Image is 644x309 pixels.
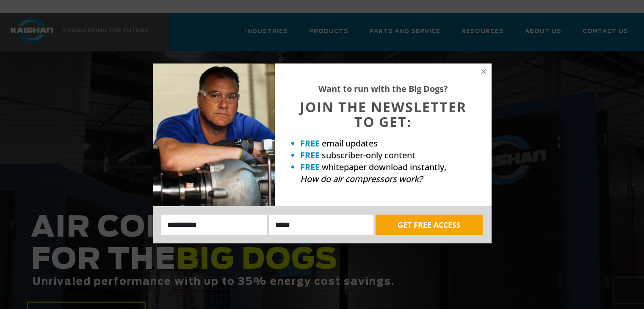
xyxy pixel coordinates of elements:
[300,161,320,173] strong: FREE
[322,138,378,149] span: email updates
[322,149,415,161] span: subscriber-only content
[318,83,448,94] strong: Want to run with the Big Dogs?
[300,149,320,161] strong: FREE
[300,173,423,185] em: How do air compressors work?
[300,138,320,149] strong: FREE
[300,98,467,131] span: JOIN THE NEWSLETTER TO GET:
[480,68,487,75] button: Close
[269,215,373,235] input: Email
[161,215,268,235] input: Name:
[376,215,483,235] button: GET FREE ACCESS
[322,161,446,173] span: whitepaper download instantly,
